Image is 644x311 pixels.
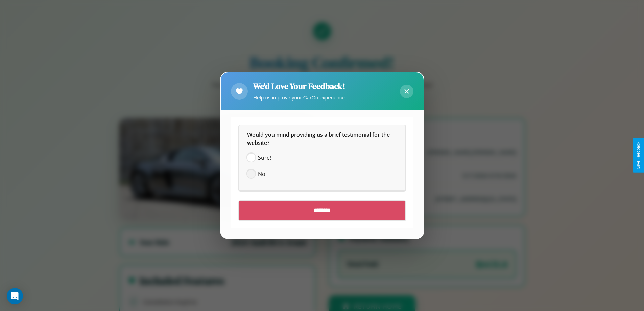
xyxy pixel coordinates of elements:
div: Open Intercom Messenger [7,288,23,304]
h2: We'd Love Your Feedback! [253,81,345,92]
span: No [258,170,265,178]
span: Would you mind providing us a brief testimonial for the website? [247,131,391,147]
p: Help us improve your CarGo experience [253,93,345,102]
span: Sure! [258,154,271,162]
div: Give Feedback [636,142,641,169]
